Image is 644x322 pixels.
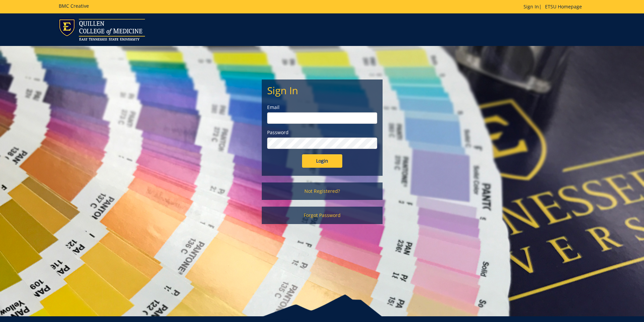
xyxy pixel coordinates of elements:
[262,207,383,224] a: Forgot Password
[524,3,539,10] a: Sign In
[59,19,145,41] img: ETSU logo
[59,3,89,8] h5: BMC Creative
[267,85,377,96] h2: Sign In
[267,129,377,136] label: Password
[302,154,342,168] input: Login
[267,104,377,111] label: Email
[524,3,585,10] p: |
[262,182,383,200] a: Not Registered?
[542,3,585,10] a: ETSU Homepage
